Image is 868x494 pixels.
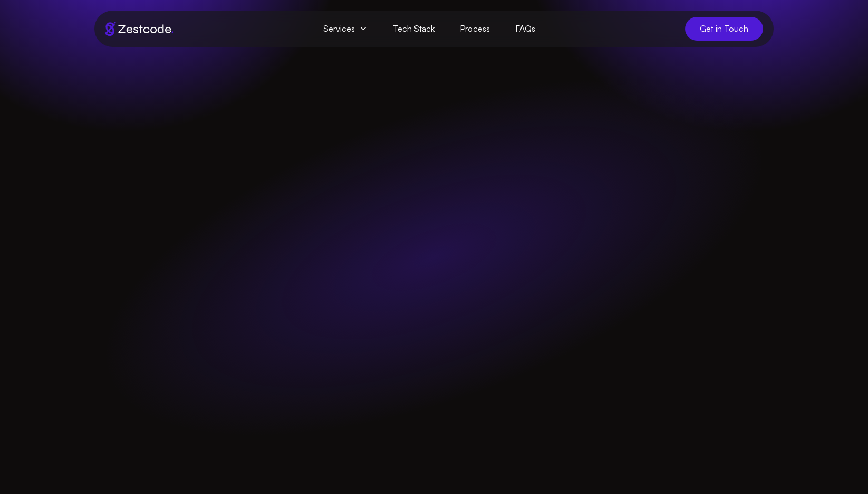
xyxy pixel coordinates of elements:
[447,17,503,41] a: Process
[380,17,447,41] a: Tech Stack
[105,22,173,36] img: Brand logo of zestcode digital
[503,17,548,41] a: FAQs
[311,17,380,41] span: Services
[685,17,763,41] a: Get in Touch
